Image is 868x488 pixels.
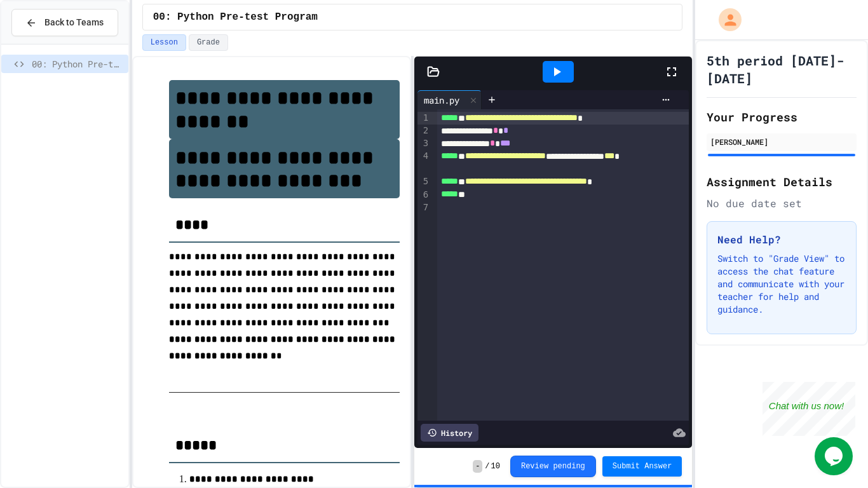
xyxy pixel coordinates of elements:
[473,460,482,473] span: -
[510,456,596,477] button: Review pending
[11,9,118,36] button: Back to Teams
[417,201,430,214] div: 7
[417,137,430,150] div: 3
[717,232,846,247] h3: Need Help?
[707,196,857,211] div: No due date set
[707,108,857,126] h2: Your Progress
[705,5,745,34] div: My Account
[189,34,228,51] button: Grade
[763,382,855,436] iframe: chat widget
[44,16,104,29] span: Back to Teams
[485,461,489,471] span: /
[417,175,430,188] div: 5
[153,10,318,25] span: 00: Python Pre-test Program
[815,437,855,475] iframe: chat widget
[491,461,500,471] span: 10
[421,424,478,442] div: History
[707,173,857,191] h2: Assignment Details
[417,189,430,201] div: 6
[613,461,672,471] span: Submit Answer
[142,34,186,51] button: Lesson
[710,136,853,147] div: [PERSON_NAME]
[417,90,482,109] div: main.py
[717,252,846,316] p: Switch to "Grade View" to access the chat feature and communicate with your teacher for help and ...
[417,93,466,107] div: main.py
[417,125,430,137] div: 2
[602,456,682,477] button: Submit Answer
[707,51,857,87] h1: 5th period [DATE]-[DATE]
[417,150,430,175] div: 4
[417,112,430,125] div: 1
[32,57,123,71] span: 00: Python Pre-test Program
